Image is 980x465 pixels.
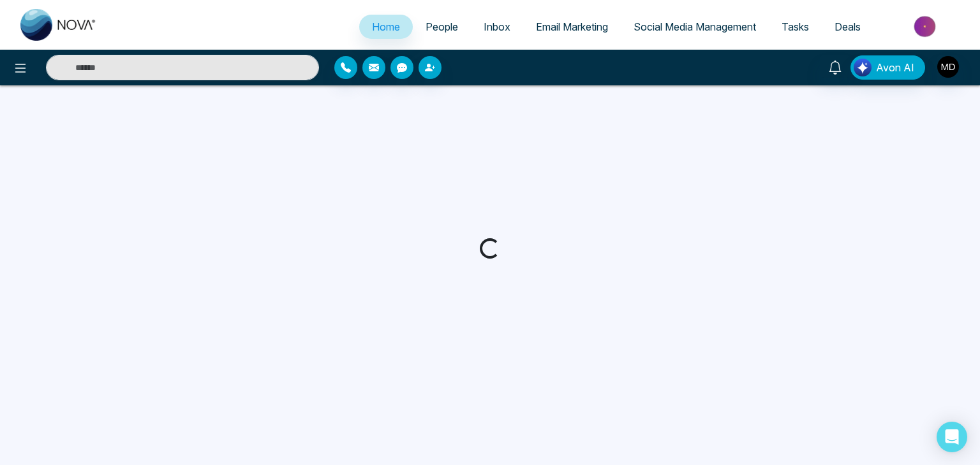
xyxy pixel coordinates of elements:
img: Nova CRM Logo [20,9,97,41]
span: People [426,20,458,33]
img: User Avatar [937,56,959,78]
a: Inbox [471,15,523,39]
a: Deals [822,15,873,39]
span: Deals [835,20,861,33]
span: Inbox [484,20,510,33]
a: Tasks [769,15,822,39]
div: Open Intercom Messenger [937,422,967,452]
img: Lead Flow [854,59,872,76]
span: Home [372,20,400,33]
span: Email Marketing [536,20,608,33]
a: Email Marketing [523,15,621,39]
span: Tasks [782,20,809,33]
a: People [413,15,471,39]
img: Market-place.gif [880,12,972,41]
button: Avon AI [850,55,925,80]
span: Social Media Management [634,20,756,33]
span: Avon AI [876,60,914,75]
a: Home [359,15,413,39]
a: Social Media Management [621,15,769,39]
